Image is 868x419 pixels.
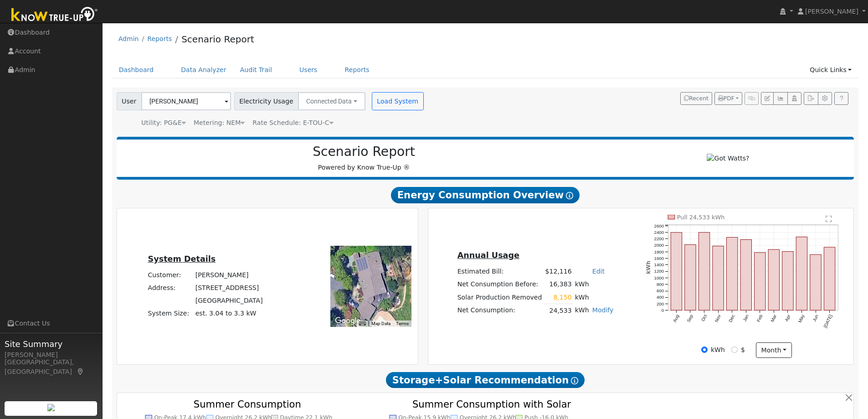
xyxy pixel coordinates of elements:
[699,233,710,310] rect: onclick=""
[126,144,602,160] h2: Scenario Report
[544,304,573,317] td: 24,533
[773,92,787,105] button: Multi-Series Graph
[47,404,55,411] img: retrieve
[333,315,363,327] a: Open this area in Google Maps (opens a new window)
[824,247,835,310] rect: onclick=""
[680,92,712,105] button: Recent
[654,236,664,241] text: 2200
[372,92,424,110] button: Load System
[826,215,832,222] text: 
[700,314,708,322] text: Oct
[741,345,745,355] label: $
[5,338,98,350] span: Site Summary
[174,62,233,78] a: Data Analyzer
[147,35,172,42] a: Reports
[718,95,734,102] span: PDF
[456,265,544,278] td: Estimated Bill:
[787,92,801,105] button: Login As
[194,281,264,294] td: [STREET_ADDRESS]
[654,249,664,254] text: 1800
[141,118,186,128] div: Utility: PG&E
[566,192,573,199] i: Show Help
[727,238,738,310] rect: onclick=""
[756,314,764,323] text: Feb
[141,92,231,110] input: Select a User
[181,34,254,45] a: Scenario Report
[234,92,298,110] span: Electricity Usage
[412,398,571,410] text: Summer Consumption with Solar
[359,321,365,327] button: Keyboard shortcuts
[371,321,390,327] button: Map Data
[810,254,821,310] rect: onclick=""
[761,92,774,105] button: Edit User
[233,62,279,78] a: Audit Trail
[657,288,664,293] text: 600
[713,246,724,310] rect: onclick=""
[686,314,694,323] text: Sep
[834,92,848,105] a: Help Link
[654,230,664,235] text: 2400
[654,269,664,274] text: 1200
[742,314,750,322] text: Jan
[804,92,818,105] button: Export Interval Data
[194,307,264,320] td: System Size
[728,314,736,323] text: Dec
[714,314,722,323] text: Nov
[657,282,664,287] text: 800
[740,240,751,310] rect: onclick=""
[805,8,858,15] span: [PERSON_NAME]
[386,372,585,388] span: Storage+Solar Recommendation
[818,92,832,105] button: Settings
[677,214,725,221] text: Pull 24,533 kWh
[571,377,578,384] i: Show Help
[784,314,792,322] text: Apr
[701,347,708,353] input: kWh
[711,345,725,355] label: kWh
[298,92,365,110] button: Connected Data
[194,269,264,281] td: [PERSON_NAME]
[544,265,573,278] td: $12,116
[654,275,664,280] text: 1000
[731,347,738,353] input: $
[148,254,216,264] u: System Details
[662,308,664,313] text: 0
[645,261,652,274] text: kWh
[657,301,664,306] text: 200
[573,291,591,304] td: kWh
[194,295,264,307] td: [GEOGRAPHIC_DATA]
[756,342,792,358] button: month
[456,304,544,317] td: Net Consumption:
[112,62,161,78] a: Dashboard
[671,233,682,310] rect: onclick=""
[796,237,807,310] rect: onclick=""
[654,256,664,261] text: 1600
[252,119,333,126] span: Alias: HETOUCN
[338,62,376,78] a: Reports
[755,253,765,310] rect: onclick=""
[456,278,544,291] td: Net Consumption Before:
[7,5,103,26] img: Know True-Up
[707,154,749,163] img: Got Watts?
[592,306,614,314] a: Modify
[118,35,139,42] a: Admin
[396,321,409,326] a: Terms (opens in new tab)
[194,118,245,128] div: Metering: NEM
[391,187,580,203] span: Energy Consumption Overview
[803,62,858,78] a: Quick Links
[194,398,301,410] text: Summer Consumption
[457,251,519,260] u: Annual Usage
[573,278,615,291] td: kWh
[797,314,806,324] text: May
[456,291,544,304] td: Solar Production Removed
[769,249,780,310] rect: onclick=""
[146,281,194,294] td: Address:
[657,295,664,300] text: 400
[117,92,142,110] span: User
[77,368,85,375] a: Map
[714,92,742,105] button: PDF
[5,357,98,377] div: [GEOGRAPHIC_DATA], [GEOGRAPHIC_DATA]
[195,310,257,317] span: est. 3.04 to 3.3 kW
[654,223,664,228] text: 2600
[685,245,696,310] rect: onclick=""
[812,314,820,322] text: Jun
